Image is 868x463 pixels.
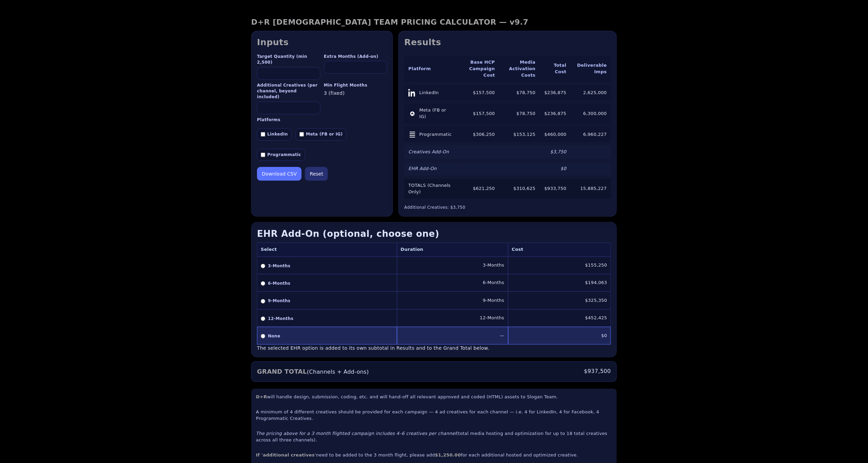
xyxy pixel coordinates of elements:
td: $452,425 [508,309,611,327]
p: need to be added to the 3 month flight, please add for each additional hosted and optimized creat... [256,452,612,459]
span: Meta (FB or IG) [419,107,454,120]
em: The pricing above for a 3 month flighted campaign includes 4–6 creatives per channel [256,431,456,436]
td: $3,750 [540,145,571,159]
input: Programmatic [261,153,265,157]
td: $0 [540,162,571,176]
strong: D+R [256,394,267,399]
label: Min Flight Months [324,82,387,88]
td: $460,000 [540,127,571,142]
button: Download CSV [257,167,302,181]
td: 6,960,227 [571,127,611,142]
div: Additional Creatives: $3,750 [404,205,611,210]
th: Deliverable Imps [571,56,611,82]
td: $157,500 [458,104,499,124]
td: 15,885,227 [571,179,611,199]
label: Meta (FB or IG) [296,128,346,140]
label: 9-Months [261,298,393,304]
p: A minimum of 4 different creatives should be provided for each campaign — 4 ad creatives for each... [256,409,612,422]
div: The selected EHR option is added to its own subtotal in Results and to the Grand Total below. [257,345,611,351]
input: None [261,334,265,338]
input: 3-Months [261,264,265,268]
h3: EHR Add-On (optional, choose one) [257,228,611,240]
h1: D+R [DEMOGRAPHIC_DATA] TEAM PRICING CALCULATOR — v9.7 [251,17,617,27]
td: $78,750 [499,85,539,100]
td: $157,500 [458,85,499,100]
label: Platforms [257,117,387,123]
th: Platform [404,56,458,82]
label: Programmatic [257,149,305,161]
td: 12-Months [397,309,508,327]
td: 6-Months [397,274,508,292]
label: 3-Months [261,263,393,269]
td: 2,625,000 [571,85,611,100]
th: Base HCP Campaign Cost [458,56,499,82]
h2: Inputs [257,37,387,48]
td: $933,750 [540,179,571,199]
td: $194,063 [508,274,611,292]
h2: Results [404,37,611,48]
td: 3-Months [397,257,508,274]
td: TOTALS (Channels Only) [404,179,458,199]
th: Media Activation Costs [499,56,539,82]
input: 12-Months [261,317,265,321]
label: Extra Months (Add-on) [324,54,387,60]
td: $155,250 [508,257,611,274]
p: (total media hosting and optimization for up to 18 total creatives across all three channels). [256,430,612,443]
td: $325,350 [508,292,611,309]
label: Additional Creatives (per channel, beyond included) [257,82,320,100]
input: 9-Months [261,299,265,304]
label: None [261,333,393,339]
td: $0 [508,327,611,344]
button: Reset [305,167,328,181]
td: 9-Months [397,292,508,309]
strong: $1,250.00 [435,452,461,458]
input: LinkedIn [261,132,265,137]
th: Select [257,243,397,257]
div: 3 (fixed) [324,90,387,97]
input: 6-Months [261,281,265,286]
td: EHR Add-On [404,162,458,176]
label: 6-Months [261,281,393,286]
span: Programmatic [419,131,452,138]
td: Creatives Add-On [404,145,458,159]
td: $153,125 [499,127,539,142]
td: $306,250 [458,127,499,142]
th: Duration [397,243,508,257]
strong: If 'additional creatives' [256,452,316,458]
p: will handle design, submission, coding, etc. and will hand-off all relevant approved and coded (H... [256,394,612,400]
strong: GRAND TOTAL [257,368,307,375]
td: 6,300,000 [571,104,611,124]
th: Total Cost [540,56,571,82]
label: 12-Months [261,316,393,322]
label: Target Quantity (min 2,500) [257,54,320,66]
span: (Channels + Add-ons) [257,367,369,376]
input: Meta (FB or IG) [299,132,304,137]
label: LinkedIn [257,128,292,140]
th: Cost [508,243,611,257]
td: $236,875 [540,104,571,124]
td: $236,875 [540,85,571,100]
td: $310,625 [499,179,539,199]
span: $937,500 [584,367,611,376]
td: $78,750 [499,104,539,124]
td: — [397,327,508,344]
td: $621,250 [458,179,499,199]
span: LinkedIn [419,90,439,96]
